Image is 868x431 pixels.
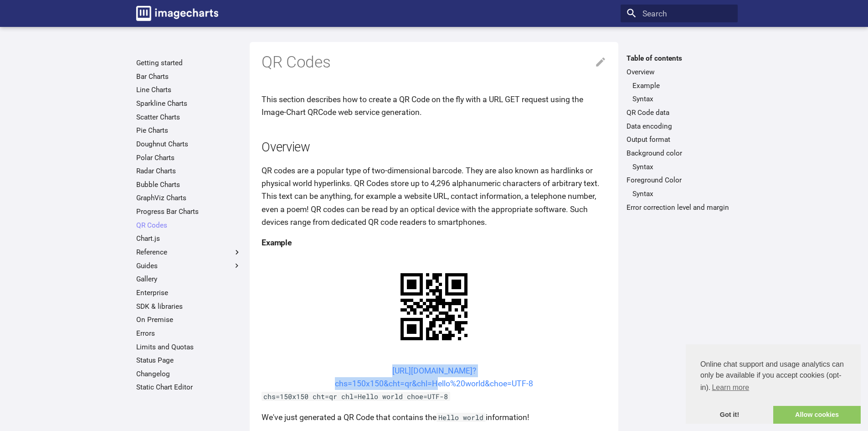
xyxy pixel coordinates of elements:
[262,52,606,73] h1: QR Codes
[136,207,241,216] a: Progress Bar Charts
[627,162,732,171] nav: Background color
[632,94,732,104] a: Syntax
[136,329,241,338] a: Errors
[136,261,241,270] label: Guides
[437,413,486,422] code: Hello world
[136,6,218,21] img: logo
[627,122,732,131] a: Data encoding
[136,234,241,243] a: Chart.js
[262,164,606,228] p: QR codes are a popular type of two-dimensional barcode. They are also known as hardlinks or physi...
[627,135,732,144] a: Output format
[136,356,241,365] a: Status Page
[627,203,732,212] a: Error correction level and margin
[132,2,222,25] a: Image-Charts documentation
[686,406,773,424] a: dismiss cookie message
[632,81,732,90] a: Example
[627,68,732,77] a: Overview
[136,85,241,94] a: Line Charts
[136,248,241,257] label: Reference
[632,162,732,171] a: Syntax
[621,5,738,23] input: Search
[686,344,861,424] div: cookieconsent
[136,343,241,352] a: Limits and Quotas
[136,166,241,176] a: Radar Charts
[136,193,241,203] a: GraphViz Charts
[632,189,732,198] a: Syntax
[262,93,606,119] p: This section describes how to create a QR Code on the fly with a URL GET request using the Image-...
[136,315,241,324] a: On Premise
[136,221,241,230] a: QR Codes
[136,99,241,108] a: Sparkline Charts
[621,54,738,63] label: Table of contents
[136,140,241,149] a: Doughnut Charts
[621,54,738,212] nav: Table of contents
[627,176,732,185] a: Foreground Color
[710,381,750,395] a: learn more about cookies
[262,411,606,424] p: We've just generated a QR Code that contains the information!
[136,275,241,284] a: Gallery
[136,369,241,379] a: Changelog
[262,236,606,249] h4: Example
[136,180,241,189] a: Bubble Charts
[627,81,732,104] nav: Overview
[136,72,241,81] a: Bar Charts
[136,383,241,392] a: Static Chart Editor
[627,189,732,198] nav: Foreground Color
[262,139,606,156] h2: Overview
[136,302,241,311] a: SDK & libraries
[627,149,732,158] a: Background color
[136,58,241,68] a: Getting started
[335,366,533,388] a: [URL][DOMAIN_NAME]?chs=150x150&cht=qr&chl=Hello%20world&choe=UTF-8
[136,126,241,135] a: Pie Charts
[627,108,732,117] a: QR Code data
[385,257,483,356] img: chart
[700,359,846,395] span: Online chat support and usage analytics can only be available if you accept cookies (opt-in).
[773,406,861,424] a: allow cookies
[136,153,241,162] a: Polar Charts
[136,288,241,297] a: Enterprise
[136,113,241,122] a: Scatter Charts
[262,392,450,401] code: chs=150x150 cht=qr chl=Hello world choe=UTF-8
